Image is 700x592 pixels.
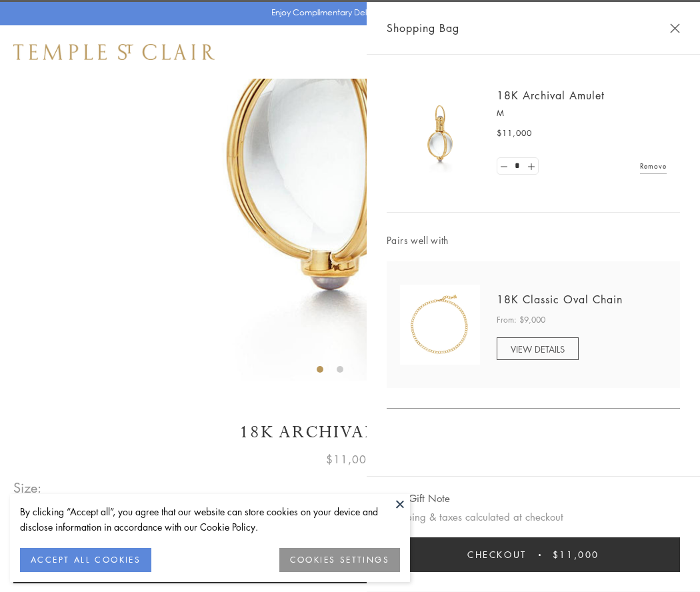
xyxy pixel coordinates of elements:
[271,6,423,19] p: Enjoy Complimentary Delivery & Returns
[497,337,579,360] a: VIEW DETAILS
[400,93,480,173] img: 18K Archival Amulet
[497,292,623,307] a: 18K Classic Oval Chain
[13,477,43,499] span: Size:
[13,44,215,60] img: Temple St. Clair
[497,313,545,327] span: From: $9,000
[497,88,605,103] a: 18K Archival Amulet
[467,547,527,562] span: Checkout
[400,285,480,365] img: N88865-OV18
[511,343,565,355] span: VIEW DETAILS
[13,421,687,444] h1: 18K Archival Amulet
[497,107,667,120] p: M
[497,127,532,140] span: $11,000
[279,548,400,572] button: COOKIES SETTINGS
[670,23,680,33] button: Close Shopping Bag
[387,537,680,572] button: Checkout $11,000
[326,451,374,468] span: $11,000
[524,158,537,175] a: Set quantity to 2
[387,19,459,37] span: Shopping Bag
[387,509,680,525] p: Shipping & taxes calculated at checkout
[640,159,667,173] a: Remove
[20,548,151,572] button: ACCEPT ALL COOKIES
[553,547,599,562] span: $11,000
[20,504,400,535] div: By clicking “Accept all”, you agree that our website can store cookies on your device and disclos...
[387,233,680,248] span: Pairs well with
[387,490,450,507] button: Add Gift Note
[497,158,511,175] a: Set quantity to 0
